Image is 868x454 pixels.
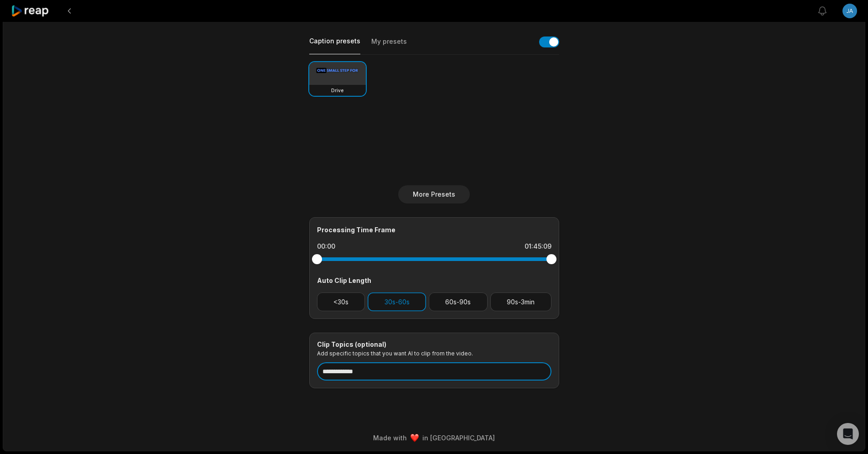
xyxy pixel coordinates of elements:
[411,434,419,442] img: heart emoji
[317,350,551,357] p: Add specific topics that you want AI to clip from the video.
[317,225,551,235] div: Processing Time Frame
[317,340,551,349] div: Clip Topics (optional)
[490,292,551,311] button: 90s-3min
[317,242,335,251] div: 00:00
[429,292,488,311] button: 60s-90s
[398,185,470,204] button: More Presets
[11,433,857,443] div: Made with in [GEOGRAPHIC_DATA]
[368,292,426,311] button: 30s-60s
[525,242,551,251] div: 01:45:09
[317,276,551,285] div: Auto Clip Length
[331,87,343,94] h3: Drive
[317,292,365,311] button: <30s
[309,37,360,54] button: Caption presets
[837,423,859,445] div: Open Intercom Messenger
[371,37,407,54] button: My presets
